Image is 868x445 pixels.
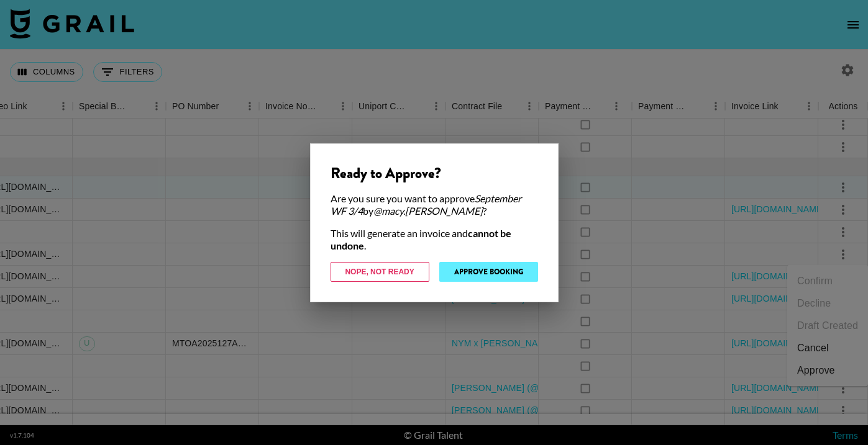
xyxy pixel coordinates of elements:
[331,192,538,217] div: Are you sure you want to approve by ?
[331,227,538,252] div: This will generate an invoice and .
[373,205,483,217] em: @ macy.[PERSON_NAME]
[331,227,511,251] strong: cannot be undone
[331,192,521,217] em: September WF 3/4
[439,262,538,282] button: Approve Booking
[331,164,538,182] div: Ready to Approve?
[331,262,429,282] button: Nope, Not Ready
